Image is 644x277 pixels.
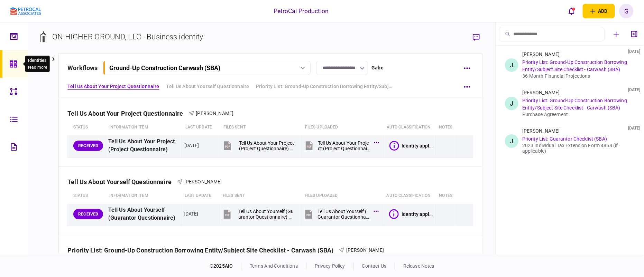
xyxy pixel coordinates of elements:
div: [PERSON_NAME] [522,128,560,134]
div: J [505,134,518,148]
button: Identity application form [389,209,433,219]
button: open adding identity options [583,4,615,18]
button: Tell Us About Yourself (Guarantor Questionnaire) w AIO convention editable field names.pdf [304,206,377,222]
div: Identity application form [402,143,433,149]
div: [PERSON_NAME] [522,90,560,95]
div: J [505,97,518,110]
div: Tell Us About Yourself (Guarantor Questionnaire) w AIO convention editable field names.pdf [239,209,295,220]
div: Ground-Up Construction Carwash (SBA) [109,64,220,71]
div: Tell Us About Your Project Questionnaire [67,110,188,117]
div: Tell Us About Your Project (Project Questionnaire) w AIO convention editable field names.pdf [318,140,370,151]
a: Priority List: Guarantor Checklist (SBA) [522,136,607,142]
div: © 2025 AIO [210,262,241,270]
span: [PERSON_NAME] [196,111,234,116]
div: Tell Us About Yourself Questionnaire [67,178,177,185]
div: Gabe [371,64,384,71]
div: PetroCal Production [274,7,329,16]
a: Priority List: Ground-Up Construction Borrowing Entity/Subject Site Checklist - Carwash (SBA) [522,98,627,111]
th: files sent [219,188,301,204]
div: 2023 Individual Tax Extension Form 4868 (if applicable) [522,143,632,154]
th: Files uploaded [301,188,383,204]
button: Tell Us About Yourself (Guarantor Questionnaire) w AIO convention editable field names.pdf [222,206,295,222]
div: Tell Us About Yourself (Guarantor Questionnaire) w AIO convention editable field names.pdf [318,209,370,220]
div: Tell Us About Your Project (Project Questionnaire) [108,138,179,154]
th: Information item [106,188,181,204]
button: Tell Us About Your Project (Project Questionnaire) w AIO convention editable field names.pdf [222,138,295,153]
div: J [505,58,518,72]
th: last update [182,120,220,135]
th: Information item [106,120,182,135]
th: notes [436,120,456,135]
div: Identity application form [402,211,433,217]
a: Tell Us About Your Project Questionnaire [67,83,159,90]
a: contact us [362,263,386,269]
th: last update [181,188,219,204]
div: Purchase Agreement [522,112,632,117]
button: G [619,4,634,18]
th: status [68,120,106,135]
div: [DATE] [628,125,641,131]
th: Files uploaded [302,120,383,135]
span: [PERSON_NAME] [184,179,222,184]
img: client company logo [10,7,41,15]
a: Tell Us About Yourself Questionnaire [166,83,249,90]
a: terms and conditions [250,263,298,269]
div: [DATE] [184,142,199,149]
button: open notifications list [564,4,579,18]
div: RECEIVED [73,209,103,219]
div: RECEIVED [73,141,103,151]
a: Priority List: Ground-Up Construction Borrowing Entity/Subject Site Checklist - Carwash (SBA) [522,59,627,72]
div: Tell Us About Your Project (Project Questionnaire) w AIO convention editable field names.pdf [239,140,295,151]
div: Identities [28,57,47,64]
div: Priority List: Ground-Up Construction Borrowing Entity/Subject Site Checklist - Carwash (SBA) [67,247,339,254]
div: [DATE] [628,87,641,93]
th: notes [436,188,456,204]
button: Identity application form [389,141,433,151]
a: privacy policy [315,263,345,269]
div: workflows [67,63,98,73]
div: Tell Us About Yourself (Guarantor Questionnaire) [108,206,178,222]
th: status [68,188,106,204]
th: auto classification [383,120,436,135]
span: [PERSON_NAME] [346,247,384,253]
div: ON HIGHER GROUND, LLC - Business identity [52,31,203,42]
a: Priority List: Ground-Up Construction Borrowing Entity/Subject Site Checklist - Carwash (SBA) [256,83,394,90]
a: release notes [403,263,434,269]
button: read more [28,65,47,70]
div: 36-Month Financial Projections [522,73,632,79]
th: files sent [220,120,302,135]
div: [DATE] [628,49,641,54]
th: auto classification [383,188,436,204]
button: Ground-Up Construction Carwash (SBA) [103,61,311,75]
button: Tell Us About Your Project (Project Questionnaire) w AIO convention editable field names.pdf [304,138,377,153]
div: [DATE] [184,210,199,217]
div: [PERSON_NAME] [522,51,560,57]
